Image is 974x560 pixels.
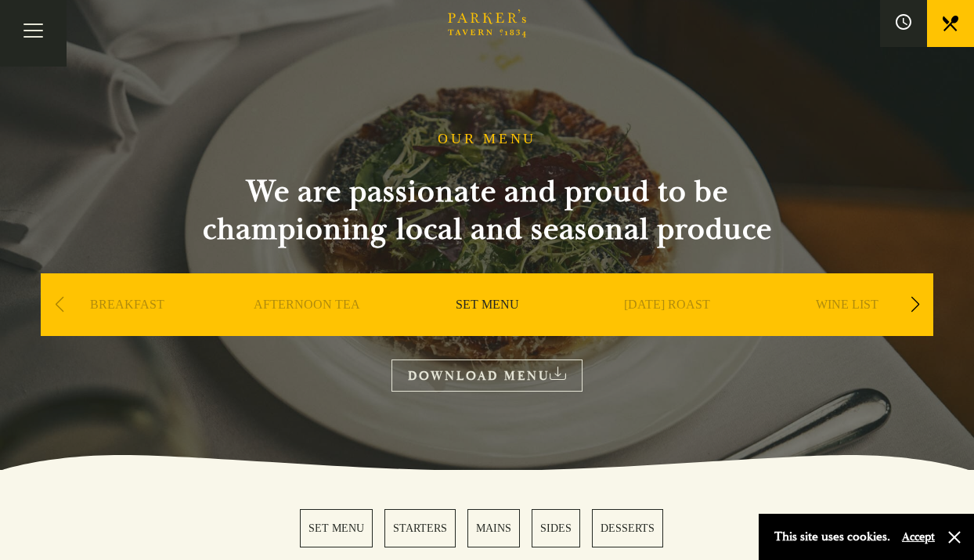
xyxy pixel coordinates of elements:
h2: We are passionate and proud to be championing local and seasonal produce [174,173,800,248]
a: 3 / 5 [467,509,520,547]
div: Next slide [904,287,925,322]
a: AFTERNOON TEA [254,297,360,359]
div: Previous slide [49,287,70,322]
button: Close and accept [947,529,962,545]
a: WINE LIST [816,297,878,359]
div: 1 / 9 [41,273,213,383]
a: SET MENU [456,297,519,359]
a: BREAKFAST [90,297,164,359]
h1: OUR MENU [438,131,536,148]
button: Accept [902,529,935,544]
a: 4 / 5 [532,509,580,547]
div: 4 / 9 [581,273,753,383]
a: 5 / 5 [592,509,663,547]
a: DOWNLOAD MENU [391,359,583,392]
a: 2 / 5 [384,509,456,547]
div: 5 / 9 [761,273,933,383]
div: 2 / 9 [221,273,393,383]
p: This site uses cookies. [774,526,890,548]
a: 1 / 5 [300,509,373,547]
div: 3 / 9 [401,273,573,383]
a: [DATE] ROAST [624,297,710,359]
